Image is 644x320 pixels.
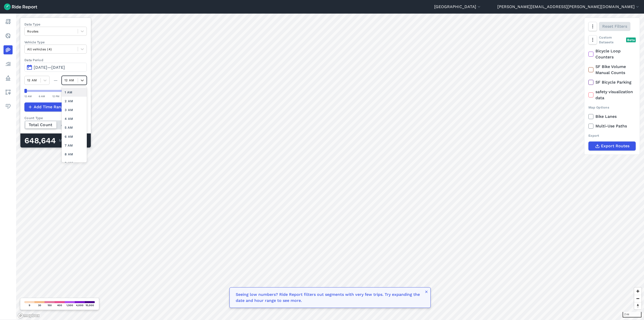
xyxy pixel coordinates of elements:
[588,64,636,76] label: SF Bike Volume Manual Counts
[634,295,641,302] button: Zoom out
[623,312,641,317] div: 2 mi
[626,38,636,42] div: Beta
[4,102,13,111] a: Health
[62,114,87,123] div: 4 AM
[24,22,87,27] label: Data Type
[62,105,87,114] div: 3 AM
[18,313,40,318] a: Mapbox logo
[601,143,629,149] span: Export Routes
[62,88,87,97] div: 1 AM
[588,141,636,151] button: Export Routes
[497,4,640,10] button: [PERSON_NAME][EMAIL_ADDRESS][PERSON_NAME][DOMAIN_NAME]
[24,63,87,72] button: [DATE]—[DATE]
[24,137,59,144] div: 648,644
[588,79,636,85] label: SF Bicycle Parking
[588,89,636,101] label: safety visualization data
[4,45,13,54] a: Heatmaps
[62,132,87,141] div: 6 AM
[602,23,627,29] span: Reset Filters
[24,116,87,120] div: Count Type
[24,102,69,112] button: Add Time Range
[634,288,641,295] button: Zoom in
[52,94,59,98] div: 12 PM
[20,133,91,148] div: Matched Trips
[24,40,87,45] label: Vehicle Type
[39,94,45,98] div: 6 AM
[4,59,13,68] a: Analyze
[588,35,636,45] div: Custom Datasets
[24,58,87,62] label: Data Period
[62,123,87,132] div: 5 AM
[4,88,13,97] a: Areas
[50,77,62,83] div: —
[4,17,13,26] a: Report
[634,302,641,309] button: Reset bearing to north
[434,4,481,10] button: [GEOGRAPHIC_DATA]
[588,133,636,138] div: Export
[62,150,87,159] div: 8 AM
[62,159,87,167] div: 9 AM
[34,65,65,70] span: [DATE]—[DATE]
[16,14,644,320] canvas: Map
[4,31,13,40] a: Realtime
[4,4,37,10] img: Ride Report
[34,104,66,110] span: Add Time Range
[588,114,636,120] label: Bike Lanes
[588,123,636,129] label: Multi-Use Paths
[62,141,87,150] div: 7 AM
[588,48,636,60] label: Bicycle Loop Counters
[24,94,32,98] div: 12 AM
[588,105,636,110] div: Map Options
[4,74,13,83] a: Policy
[62,97,87,105] div: 2 AM
[599,22,630,31] button: Reset Filters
